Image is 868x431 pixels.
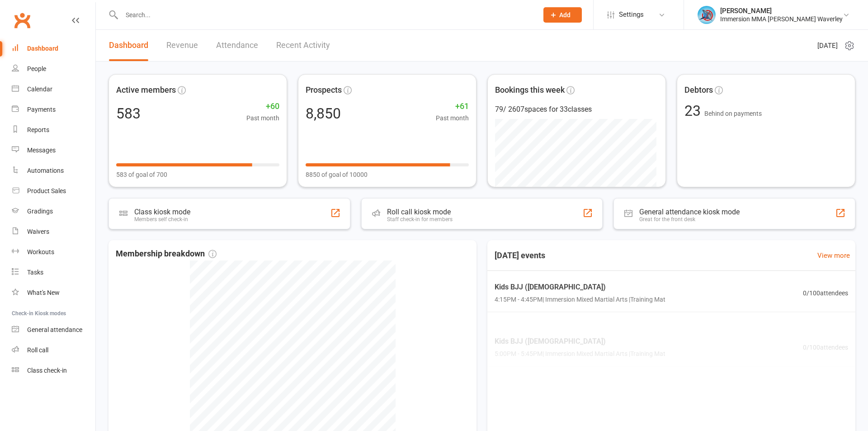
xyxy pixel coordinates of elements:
[27,367,67,374] div: Class check-in
[27,65,46,72] div: People
[27,228,49,235] div: Waivers
[436,100,469,113] span: +61
[27,45,58,52] div: Dashboard
[306,170,368,180] span: 8850 of goal of 10000
[720,7,843,15] div: [PERSON_NAME]
[27,326,82,333] div: General attendance
[116,247,217,260] span: Membership breakdown
[619,5,644,25] span: Settings
[12,262,95,283] a: Tasks
[27,208,53,215] div: Gradings
[12,283,95,303] a: What's New
[12,320,95,340] a: General attendance kiosk mode
[12,181,95,201] a: Product Sales
[11,9,33,32] a: Clubworx
[216,30,258,61] a: Attendance
[817,40,838,51] span: [DATE]
[495,84,565,97] span: Bookings this week
[27,248,54,256] div: Workouts
[12,360,95,381] a: Class kiosk mode
[12,340,95,360] a: Roll call
[134,216,190,223] div: Members self check-in
[12,201,95,222] a: Gradings
[12,59,95,79] a: People
[12,79,95,99] a: Calendar
[543,7,582,23] button: Add
[27,346,48,354] div: Roll call
[684,84,713,97] span: Debtors
[12,38,95,59] a: Dashboard
[246,100,279,113] span: +60
[495,336,665,347] span: Kids BJJ ([DEMOGRAPHIC_DATA])
[684,102,704,119] span: 23
[698,6,716,24] img: thumb_image1698714326.png
[12,140,95,161] a: Messages
[817,250,850,261] a: View more
[436,113,469,123] span: Past month
[27,187,66,194] div: Product Sales
[27,167,64,174] div: Automations
[116,106,141,121] div: 583
[119,9,532,21] input: Search...
[495,104,658,115] div: 79 / 2607 spaces for 33 classes
[387,216,453,223] div: Staff check-in for members
[27,269,43,276] div: Tasks
[12,222,95,242] a: Waivers
[12,99,95,120] a: Payments
[12,242,95,262] a: Workouts
[109,30,148,61] a: Dashboard
[639,208,740,216] div: General attendance kiosk mode
[306,106,341,121] div: 8,850
[27,106,56,113] div: Payments
[276,30,330,61] a: Recent Activity
[27,126,49,133] div: Reports
[704,110,762,117] span: Behind on payments
[639,216,740,223] div: Great for the front desk
[559,11,571,19] span: Add
[495,281,665,293] span: Kids BJJ ([DEMOGRAPHIC_DATA])
[246,113,279,123] span: Past month
[134,208,190,216] div: Class kiosk mode
[12,161,95,181] a: Automations
[487,247,552,264] h3: [DATE] events
[387,208,453,216] div: Roll call kiosk mode
[720,15,843,23] div: Immersion MMA [PERSON_NAME] Waverley
[27,289,60,296] div: What's New
[166,30,198,61] a: Revenue
[803,342,848,352] span: 0 / 100 attendees
[495,294,665,304] span: 4:15PM - 4:45PM | Immersion Mixed Martial Arts | Training Mat
[12,120,95,140] a: Reports
[803,288,848,298] span: 0 / 100 attendees
[116,84,176,97] span: Active members
[495,349,665,359] span: 5:00PM - 5:45PM | Immersion Mixed Martial Arts | Training Mat
[116,170,167,180] span: 583 of goal of 700
[27,147,56,154] div: Messages
[27,85,52,93] div: Calendar
[306,84,342,97] span: Prospects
